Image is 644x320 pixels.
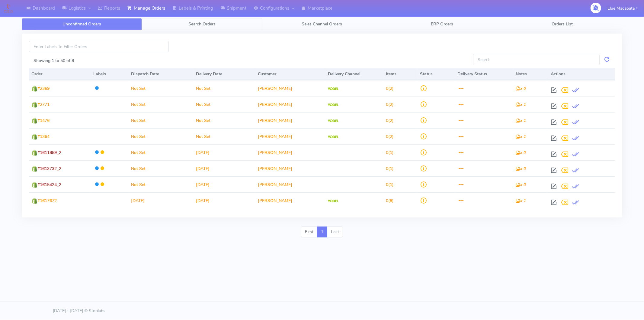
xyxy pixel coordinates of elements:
[386,118,389,123] span: 0
[129,112,194,128] td: Not Set
[386,134,394,139] span: (2)
[552,21,573,27] span: Orders List
[129,176,194,192] td: Not Set
[194,160,255,176] td: [DATE]
[37,102,50,107] span: #2771
[22,18,622,30] ul: Tabs
[255,176,325,192] td: [PERSON_NAME]
[37,150,61,155] span: #1611859_2
[325,68,383,80] th: Delivery Channel
[386,134,389,139] span: 0
[386,182,394,188] span: (1)
[188,21,216,27] span: Search Orders
[386,166,394,171] span: (1)
[91,68,129,80] th: Labels
[386,182,389,188] span: 0
[386,150,389,155] span: 0
[255,144,325,160] td: [PERSON_NAME]
[29,68,91,80] th: Order
[37,118,50,123] span: #1476
[255,68,325,80] th: Customer
[386,102,394,107] span: (2)
[328,103,338,106] img: Yodel
[255,160,325,176] td: [PERSON_NAME]
[328,119,338,122] img: Yodel
[386,166,389,171] span: 0
[386,150,394,155] span: (1)
[34,57,74,64] label: Showing 1 to 50 of 8
[386,198,394,204] span: (8)
[386,86,394,91] span: (2)
[37,134,50,139] span: #1364
[194,68,255,80] th: Delivery Date
[194,128,255,144] td: Not Set
[548,68,615,80] th: Actions
[386,102,389,107] span: 0
[255,80,325,96] td: [PERSON_NAME]
[129,96,194,112] td: Not Set
[194,144,255,160] td: [DATE]
[302,21,342,27] span: Sales Channel Orders
[37,182,61,188] span: #1615424_2
[29,41,169,52] input: Enter Labels To Filter Orders
[386,198,389,204] span: 0
[255,128,325,144] td: [PERSON_NAME]
[194,80,255,96] td: Not Set
[255,112,325,128] td: [PERSON_NAME]
[516,134,526,139] i: x 1
[129,80,194,96] td: Not Set
[516,86,526,91] i: x 0
[516,182,526,188] i: x 0
[255,96,325,112] td: [PERSON_NAME]
[194,96,255,112] td: Not Set
[129,128,194,144] td: Not Set
[328,87,338,90] img: Yodel
[516,118,526,123] i: x 1
[473,54,600,65] input: Search
[455,68,513,80] th: Delivery Status
[194,192,255,208] td: [DATE]
[386,118,394,123] span: (2)
[129,68,194,80] th: Dispatch Date
[255,192,325,208] td: [PERSON_NAME]
[317,227,327,237] a: 1
[328,200,338,203] img: Yodel
[194,176,255,192] td: [DATE]
[431,21,453,27] span: ERP Orders
[516,198,526,204] i: x 1
[37,198,57,204] span: #1617672
[603,2,642,15] button: Llue Macabata
[37,86,50,91] span: #2369
[62,21,101,27] span: Unconfirmed Orders
[328,136,338,139] img: Yodel
[516,166,526,171] i: x 0
[418,68,455,80] th: Status
[129,144,194,160] td: Not Set
[516,102,526,107] i: x 1
[386,86,389,91] span: 0
[129,160,194,176] td: Not Set
[37,166,61,171] span: #1613732_2
[516,150,526,155] i: x 0
[384,68,418,80] th: Items
[513,68,548,80] th: Notes
[194,112,255,128] td: Not Set
[129,192,194,208] td: [DATE]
